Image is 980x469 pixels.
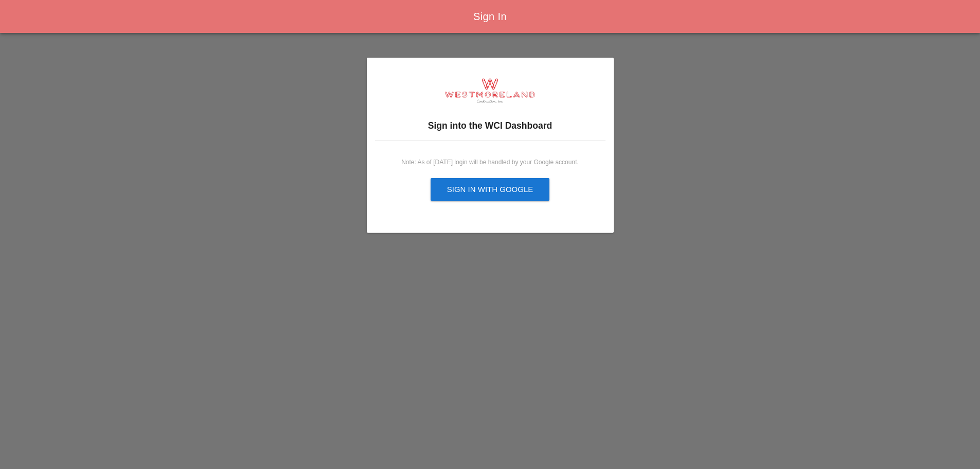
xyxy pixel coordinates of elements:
[447,184,533,196] div: Sign in with Google
[445,78,536,103] img: logo
[375,119,605,132] h3: Sign into the WCI Dashboard
[431,178,550,201] button: Sign in with Google
[383,158,597,167] div: Note: As of [DATE] login will be handled by your Google account.
[473,11,507,22] span: Sign In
